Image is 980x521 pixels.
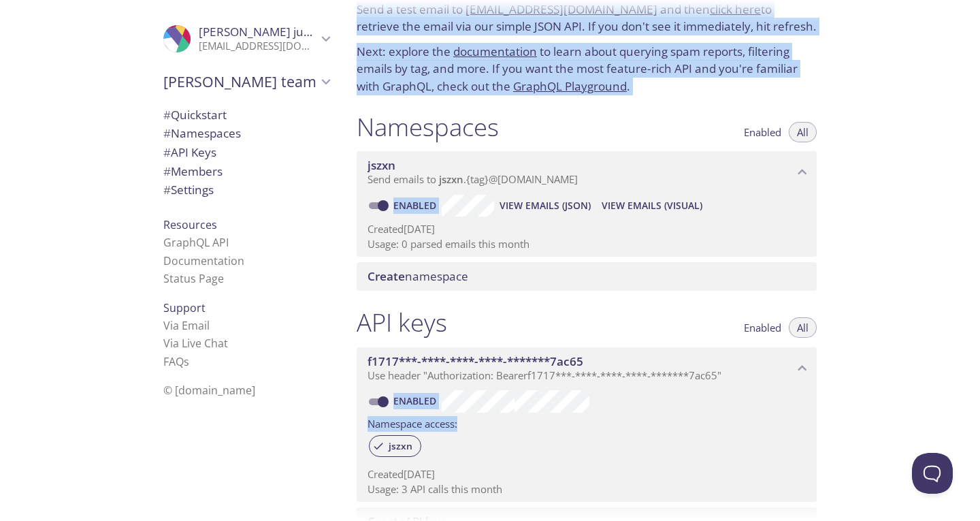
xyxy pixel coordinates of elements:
span: # [163,182,171,198]
span: Send emails to . {tag} @[DOMAIN_NAME] [367,172,578,186]
h1: Namespaces [357,112,499,142]
div: Quickstart [152,106,340,125]
a: Documentation [163,253,244,268]
span: Create [367,268,405,284]
div: Lee's team [152,64,340,99]
button: All [789,317,817,338]
p: Usage: 3 API calls this month [367,482,806,496]
div: Create namespace [357,262,817,291]
div: Team Settings [152,180,340,200]
span: # [163,125,171,141]
p: Usage: 0 parsed emails this month [367,237,806,251]
span: jszxn [380,440,421,452]
div: jszxn namespace [357,151,817,193]
span: namespace [367,268,468,284]
a: Via Live Chat [163,336,228,351]
a: Via Email [163,318,210,333]
span: [PERSON_NAME] team [163,72,317,91]
span: Settings [163,182,214,198]
p: Created [DATE] [367,222,806,236]
span: View Emails (JSON) [500,198,591,214]
a: GraphQL API [163,235,229,250]
a: Status Page [163,271,224,286]
span: jszxn [439,172,463,186]
span: # [163,107,171,123]
label: Namespace access: [367,413,457,432]
span: jszxn [367,157,395,173]
span: s [184,354,189,369]
div: API Keys [152,143,340,162]
iframe: Help Scout Beacon - Open [912,453,953,494]
span: © [DOMAIN_NAME] [163,383,255,398]
div: Lee junhyeon [152,16,340,61]
a: GraphQL Playground [513,78,627,94]
span: Quickstart [163,107,227,123]
button: Enabled [736,122,789,142]
button: View Emails (JSON) [494,195,596,217]
div: Members [152,162,340,181]
span: Resources [163,217,217,232]
p: Next: explore the to learn about querying spam reports, filtering emails by tag, and more. If you... [357,43,817,95]
button: All [789,122,817,142]
span: Namespaces [163,125,241,141]
span: View Emails (Visual) [602,198,702,214]
a: Enabled [391,394,442,407]
div: Namespaces [152,124,340,143]
div: jszxn [369,435,421,457]
a: FAQ [163,354,189,369]
span: Support [163,300,206,315]
span: API Keys [163,144,216,160]
span: # [163,163,171,179]
span: [PERSON_NAME] junhyeon [199,24,346,40]
span: Members [163,163,223,179]
button: View Emails (Visual) [596,195,708,217]
a: documentation [453,44,537,59]
button: Enabled [736,317,789,338]
p: [EMAIL_ADDRESS][DOMAIN_NAME] [199,40,317,53]
h1: API keys [357,307,447,338]
span: # [163,144,171,160]
a: Enabled [391,199,442,212]
p: Created [DATE] [367,467,806,481]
